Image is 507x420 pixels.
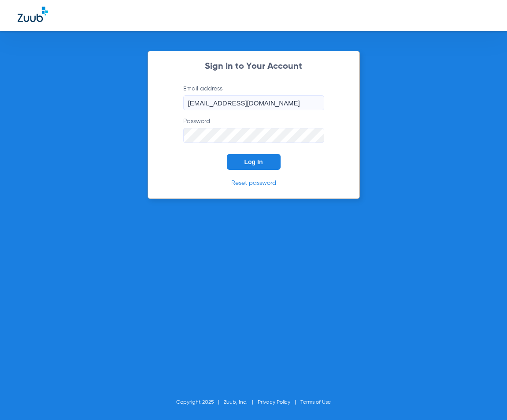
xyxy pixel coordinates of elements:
li: Copyright 2025 [176,398,224,407]
h2: Sign In to Your Account [170,62,337,71]
img: Zuub Logo [18,7,48,22]
a: Privacy Policy [258,400,290,405]
a: Reset password [231,180,276,186]
button: Log In [227,154,281,170]
li: Zuub, Inc. [224,398,258,407]
label: Email address [183,84,324,110]
label: Password [183,117,324,143]
span: Log In [244,158,263,165]
a: Terms of Use [300,400,331,405]
input: Email address [183,95,324,110]
iframe: Chat Widget [463,378,507,420]
input: Password [183,128,324,143]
